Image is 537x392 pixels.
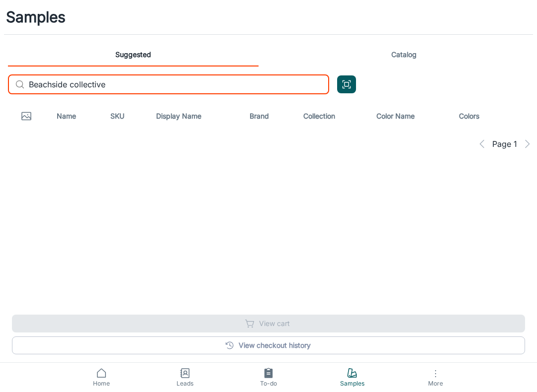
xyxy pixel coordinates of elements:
[278,43,529,66] a: Catalog
[492,138,517,150] span: Page 1
[233,379,304,388] span: To-do
[295,102,368,130] th: Collection
[102,102,148,130] th: SKU
[8,43,259,66] a: Suggested
[227,363,310,392] a: To-do
[143,363,227,392] a: Leads
[49,102,102,130] th: Name
[149,379,221,388] span: Leads
[66,379,137,388] span: Home
[148,102,242,130] th: Display Name
[29,74,329,94] input: Search
[394,363,477,392] button: More
[400,380,471,387] span: More
[242,102,295,130] th: Brand
[316,379,388,388] span: Samples
[6,6,66,28] h1: Samples
[451,102,507,130] th: Colors
[20,110,32,122] svg: Thumbnail
[368,102,451,130] th: Color Name
[337,75,356,93] button: Open QR code scanner
[310,363,394,392] a: Samples
[60,363,143,392] a: Home
[12,336,525,354] a: View checkout history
